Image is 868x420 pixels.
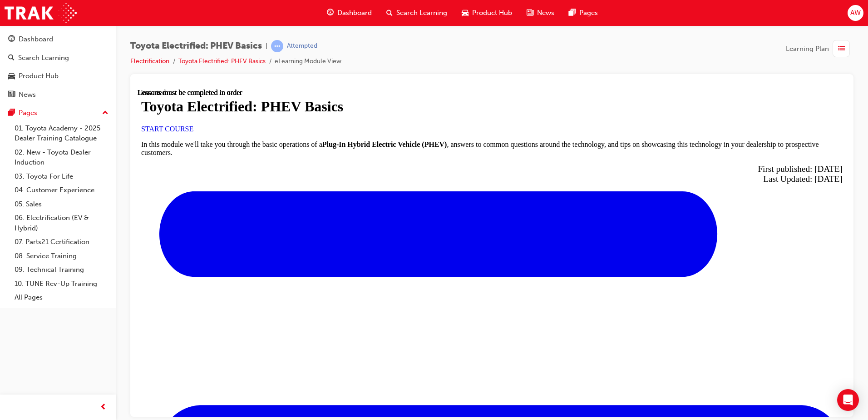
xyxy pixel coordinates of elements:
a: 10. TUNE Rev-Up Training [11,277,112,291]
div: Dashboard [19,34,53,45]
span: prev-icon [100,402,107,413]
a: Dashboard [4,31,112,48]
a: All Pages [11,290,112,305]
a: search-iconSearch Learning [379,4,454,22]
span: car-icon [8,72,15,80]
a: 05. Sales [11,197,112,211]
div: Open Intercom Messenger [837,389,859,411]
a: guage-iconDashboard [320,4,379,22]
span: | [266,41,267,51]
a: news-iconNews [519,4,562,22]
a: 03. Toyota For Life [11,170,112,184]
a: Electrification [130,57,169,65]
span: guage-icon [327,7,334,19]
span: news-icon [527,7,533,19]
button: AW [848,5,863,21]
span: Dashboard [337,8,372,18]
span: up-icon [102,107,108,119]
h1: Toyota Electrified: PHEV Basics [4,10,705,26]
span: learningRecordVerb_ATTEMPT-icon [271,40,283,52]
span: AW [850,8,861,18]
img: Trak [5,3,77,23]
span: car-icon [462,7,469,19]
span: list-icon [838,43,845,55]
a: News [4,86,112,103]
span: search-icon [386,7,393,19]
span: Pages [579,8,598,18]
strong: Plug-In Hybrid Electric Vehicle (PHEV) [185,52,310,60]
span: Learning Plan [786,44,829,54]
a: START COURSE [4,36,56,44]
a: Product Hub [4,68,112,85]
a: 02. New - Toyota Dealer Induction [11,145,112,170]
span: Toyota Electrified: PHEV Basics [130,41,262,51]
span: News [537,8,554,18]
a: pages-iconPages [562,4,605,22]
span: search-icon [8,54,15,62]
div: Pages [19,108,37,118]
span: Search Learning [396,8,447,18]
a: 09. Technical Training [11,263,112,277]
span: pages-icon [8,109,15,117]
a: 04. Customer Experience [11,183,112,197]
div: News [19,90,36,100]
button: DashboardSearch LearningProduct HubNews [4,29,112,105]
a: 08. Service Training [11,249,112,263]
span: pages-icon [569,7,576,19]
span: guage-icon [8,35,15,44]
span: First published: [DATE] Last Updated: [DATE] [620,75,705,95]
button: Pages [4,105,112,121]
span: news-icon [8,91,15,99]
a: 01. Toyota Academy - 2025 Dealer Training Catalogue [11,121,112,145]
div: Attempted [287,42,317,50]
a: car-iconProduct Hub [454,4,519,22]
a: 06. Electrification (EV & Hybrid) [11,211,112,235]
span: Product Hub [472,8,512,18]
a: 07. Parts21 Certification [11,235,112,249]
li: eLearning Module View [275,56,341,67]
div: Search Learning [18,53,69,63]
p: In this module we'll take you through the basic operations of a , answers to common questions aro... [4,52,705,68]
a: Search Learning [4,50,112,66]
button: Learning Plan [786,40,853,57]
a: Toyota Electrified: PHEV Basics [178,57,266,65]
div: Product Hub [19,71,59,81]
